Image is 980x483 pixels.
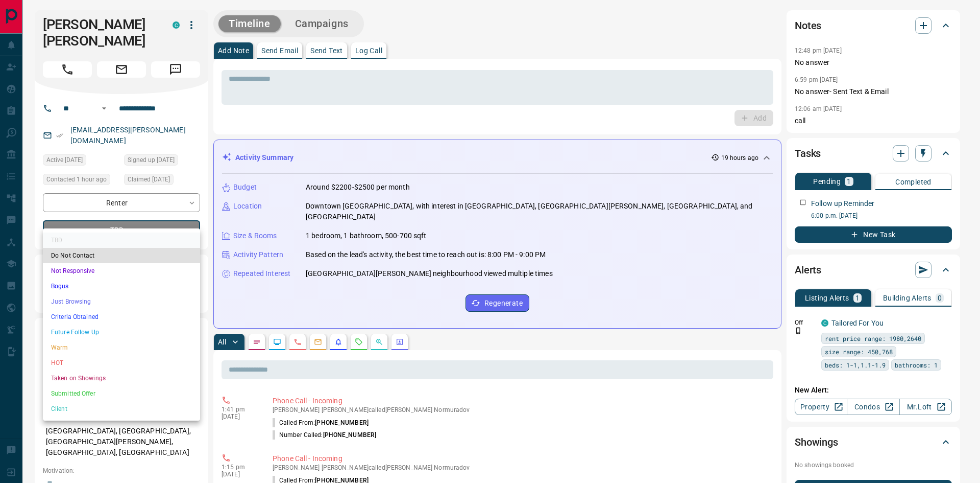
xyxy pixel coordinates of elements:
[43,294,200,309] li: Just Browsing
[43,355,200,371] li: HOT
[43,325,200,340] li: Future Follow Up
[43,371,200,386] li: Taken on Showings
[43,401,200,417] li: Client
[43,309,200,325] li: Criteria Obtained
[43,386,200,401] li: Submitted Offer
[43,340,200,355] li: Warm
[43,248,200,263] li: Do Not Contact
[43,279,200,294] li: Bogus
[43,263,200,279] li: Not Responsive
